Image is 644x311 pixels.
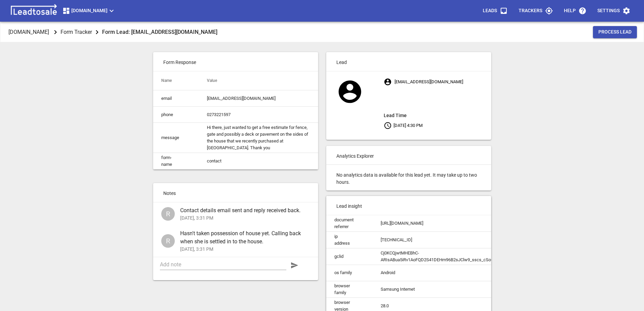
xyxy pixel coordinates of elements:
td: browser family [326,281,373,297]
p: Lead insight [326,196,491,215]
td: form-name [153,153,199,170]
td: 0273221597 [199,107,318,123]
div: Ross Dustin [161,234,175,248]
div: Ross Dustin [161,207,175,221]
td: ip address [326,231,373,248]
th: Name [153,71,199,90]
td: os family [326,265,373,281]
p: Notes [153,183,318,202]
td: gclid [326,248,373,265]
p: [EMAIL_ADDRESS][DOMAIN_NAME] [DATE] 4:30 PM [384,76,491,131]
td: Android [373,265,574,281]
td: document referrer [326,215,373,232]
td: phone [153,107,199,123]
aside: Lead Time [384,111,491,119]
span: Hasn't taken possession of house yet. Calling back when she is settled in to the house. [180,229,305,246]
button: Process Lead [593,26,637,38]
span: Contact details email sent and reply received back. [180,206,305,215]
td: email [153,90,199,107]
p: Leads [483,7,497,14]
img: logo [8,4,59,18]
td: [EMAIL_ADDRESS][DOMAIN_NAME] [199,90,318,107]
p: Help [564,7,576,14]
td: contact [199,153,318,170]
td: message [153,123,199,153]
td: Samsung Internet [373,281,574,297]
svg: Your local time [384,121,392,130]
p: Form Response [153,52,318,71]
p: Lead [326,52,491,71]
p: Settings [597,7,620,14]
p: [DATE], 3:31 PM [180,215,305,222]
th: Value [199,71,318,90]
p: Analytics Explorer [326,146,491,165]
td: Cj0KCQjwtMHEBhC-ARIsABua5iRv1AoFQD2S41DEHm96B2sJClw9_sscs_cSo0rrdMzNanFbi0gtmV0aAsABEALw_wcB [373,248,574,265]
span: [DOMAIN_NAME] [62,7,116,15]
td: [URL][DOMAIN_NAME] [373,215,574,232]
p: No analytics data is available for this lead yet. It may take up to two hours. [326,165,491,191]
p: [DATE], 3:31 PM [180,246,305,253]
aside: Form Lead: [EMAIL_ADDRESS][DOMAIN_NAME] [102,27,217,37]
p: [DOMAIN_NAME] [8,28,49,36]
td: [TECHNICAL_ID] [373,231,574,248]
button: [DOMAIN_NAME] [59,4,118,18]
span: Process Lead [598,29,631,36]
td: Hi there, just wanted to get a free estimate for fence, gate and possibly a deck or pavement on t... [199,123,318,153]
p: Trackers [519,7,542,14]
p: Form Tracker [61,28,92,36]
